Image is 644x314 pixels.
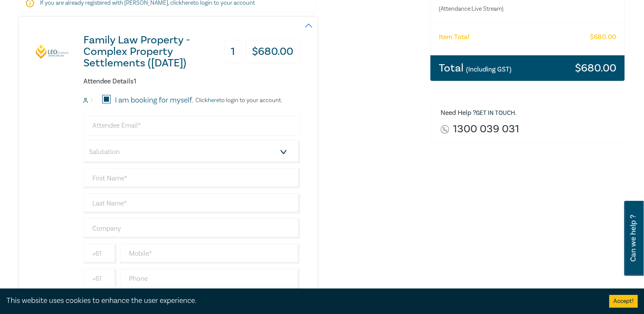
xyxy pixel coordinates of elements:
input: Attendee Email* [83,115,300,136]
div: This website uses cookies to enhance the user experience. [6,295,596,306]
a: Get in touch [476,109,515,117]
small: (Attendance: Live Stream ) [439,5,582,13]
h3: Total [439,63,512,74]
input: Last Name* [83,193,300,214]
h6: Need Help ? . [441,109,618,117]
input: Mobile* [120,243,300,264]
h3: 1 [224,40,242,63]
input: Phone [120,268,300,289]
button: Accept cookies [609,295,638,308]
img: Family Law Property - Complex Property Settlements (Sept 2025) [35,44,69,59]
h6: Item Total [439,33,469,41]
h3: Family Law Property - Complex Property Settlements ([DATE]) [83,34,223,69]
h6: $ 680.00 [590,33,616,41]
span: Can we help ? [629,206,637,271]
h3: $ 680.00 [575,63,616,74]
p: Click to login to your account. [193,97,282,104]
input: Company [83,218,300,239]
h6: Attendee Details 1 [83,77,300,86]
label: I am booking for myself. [115,95,193,106]
input: First Name* [83,168,300,188]
h3: $ 680.00 [245,40,300,63]
input: +61 [83,243,117,264]
input: +61 [83,268,117,289]
a: here [208,97,219,104]
small: 1 [91,97,92,103]
small: (Including GST) [466,65,512,74]
a: 1300 039 031 [452,123,519,135]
